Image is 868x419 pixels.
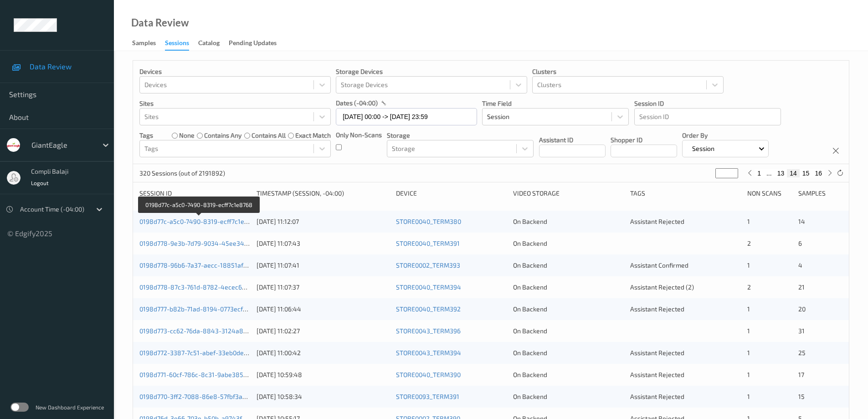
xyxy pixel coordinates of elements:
p: dates (-04:00) [336,98,378,108]
div: [DATE] 10:58:34 [257,392,390,401]
div: On Backend [513,392,624,401]
button: 13 [775,169,787,177]
div: On Backend [513,261,624,270]
div: On Backend [513,217,624,226]
button: 16 [812,169,825,177]
span: 31 [798,327,805,335]
div: Device [396,189,507,198]
div: Tags [630,189,741,198]
p: Time Field [482,99,629,108]
span: Assistant Rejected [630,217,684,225]
div: Session ID [139,189,250,198]
span: 25 [798,349,806,357]
span: 1 [747,305,750,313]
span: 21 [798,283,805,291]
span: 1 [747,217,750,225]
a: STORE0043_TERM394 [396,349,461,357]
button: 14 [787,169,800,177]
div: On Backend [513,348,624,357]
div: [DATE] 11:07:37 [257,283,390,292]
span: 4 [798,261,802,269]
span: 1 [747,261,750,269]
div: [DATE] 11:07:43 [257,239,390,248]
a: 0198d772-3387-7c51-abef-33eb0def07b5 [139,349,260,357]
a: Samples [132,37,165,50]
span: Assistant Rejected [630,371,684,378]
div: Samples [798,189,842,198]
p: Only Non-Scans [336,130,382,140]
div: Video Storage [513,189,624,198]
span: 14 [798,217,805,225]
span: Assistant Rejected [630,393,684,400]
a: 0198d778-87c3-761d-8782-4ecec6a8bd9b [139,283,264,291]
label: contains any [204,131,241,140]
p: Sites [139,99,331,108]
div: [DATE] 11:02:27 [257,326,390,336]
div: [DATE] 11:06:44 [257,305,390,314]
p: Session ID [634,99,781,108]
p: Assistant ID [539,135,606,145]
label: contains all [252,131,286,140]
a: STORE0093_TERM391 [396,393,459,400]
a: 0198d777-b82b-71ad-8194-0773ecfd9aa7 [139,305,261,313]
span: 2 [747,283,751,291]
a: Sessions [165,37,198,51]
p: Order By [682,131,769,140]
span: 1 [747,349,750,357]
label: exact match [295,131,331,140]
span: 15 [798,393,805,400]
span: Assistant Rejected [630,349,684,357]
span: 2 [747,239,751,247]
div: [DATE] 10:59:48 [257,370,390,379]
p: Session [689,144,718,153]
p: 320 Sessions (out of 2191892) [139,169,225,178]
a: STORE0040_TERM390 [396,371,461,378]
a: 0198d778-9e3b-7d79-9034-45ee346fe1b1 [139,239,263,247]
p: Storage Devices [336,67,527,76]
button: 15 [800,169,812,177]
div: On Backend [513,283,624,292]
p: Tags [139,131,153,140]
span: 20 [798,305,806,313]
div: On Backend [513,305,624,314]
a: STORE0040_TERM391 [396,239,460,247]
a: Catalog [198,37,229,50]
div: [DATE] 11:00:42 [257,348,390,357]
div: On Backend [513,326,624,336]
span: 6 [798,239,802,247]
span: Assistant Rejected [630,305,684,313]
p: Clusters [532,67,724,76]
span: 17 [798,371,804,378]
div: Data Review [131,18,189,27]
a: 0198d770-3ff2-7088-86e8-57fbf3a2a1cc [139,393,259,400]
span: Assistant Confirmed [630,261,688,269]
p: Shopper ID [611,135,677,145]
div: Non Scans [747,189,791,198]
a: STORE0043_TERM396 [396,327,461,335]
a: Pending Updates [229,37,286,50]
a: 0198d77c-a5c0-7490-8319-ecff7c1e8768 [139,217,259,225]
div: Timestamp (Session, -04:00) [257,189,390,198]
div: On Backend [513,370,624,379]
button: ... [764,169,775,177]
div: Samples [132,38,156,50]
a: STORE0040_TERM392 [396,305,461,313]
p: Storage [387,131,534,140]
a: 0198d778-96b6-7a37-aecc-18851af13564 [139,261,261,269]
div: Sessions [165,38,189,51]
div: [DATE] 11:12:07 [257,217,390,226]
a: STORE0040_TERM394 [396,283,461,291]
span: 1 [747,393,750,400]
div: Pending Updates [229,38,277,50]
a: 0198d771-60cf-786c-8c31-9abe385b4564 [139,371,262,378]
a: 0198d773-cc62-76da-8843-3124a81bdbb3 [139,327,264,335]
button: 1 [755,169,764,177]
div: Catalog [198,38,220,50]
span: Assistant Rejected (2) [630,283,694,291]
div: [DATE] 11:07:41 [257,261,390,270]
div: On Backend [513,239,624,248]
p: Devices [139,67,331,76]
span: 1 [747,327,750,335]
a: STORE0040_TERM380 [396,217,461,225]
span: 1 [747,371,750,378]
